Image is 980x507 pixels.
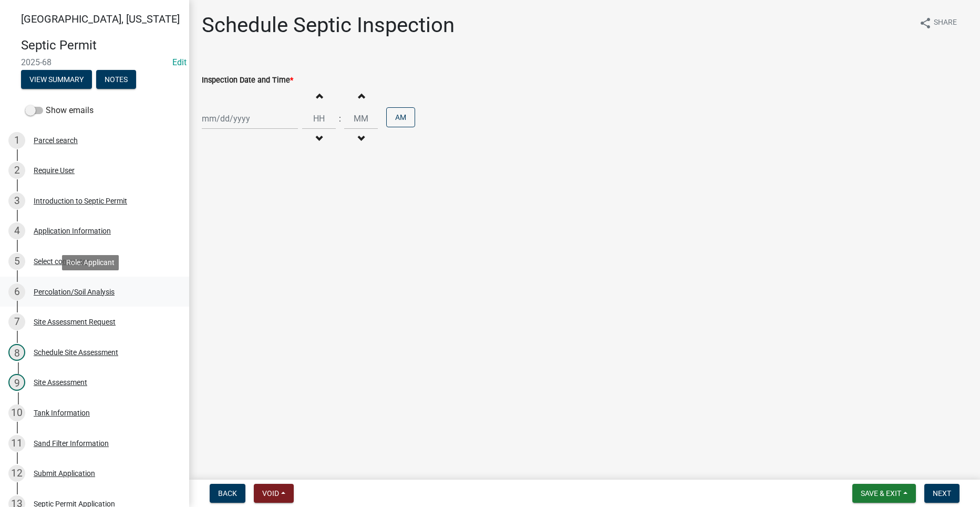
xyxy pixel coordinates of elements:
wm-modal-confirm: Edit Application Number [172,57,187,67]
div: 11 [8,435,25,452]
div: Select contractor [34,258,89,265]
label: Show emails [25,104,94,117]
span: Share [934,17,957,29]
a: Edit [172,57,187,67]
div: Tank Information [34,409,90,417]
div: 7 [8,313,25,330]
div: Role: Applicant [62,255,119,270]
div: 9 [8,374,25,391]
button: AM [386,107,415,127]
div: 6 [8,283,25,300]
input: Minutes [344,108,378,129]
div: Submit Application [34,470,95,477]
span: Back [218,489,237,498]
span: 2025-68 [21,57,168,67]
button: Save & Exit [852,484,916,503]
div: Introduction to Septic Permit [34,197,127,205]
wm-modal-confirm: Summary [21,76,92,84]
div: 5 [8,253,25,270]
wm-modal-confirm: Notes [96,76,136,84]
div: Application Information [34,227,111,235]
span: Void [262,489,279,498]
div: Percolation/Soil Analysis [34,288,115,296]
div: 3 [8,192,25,209]
div: Site Assessment Request [34,318,116,326]
span: Save & Exit [861,489,901,498]
div: 12 [8,465,25,482]
div: Sand Filter Information [34,440,109,447]
input: Hours [302,108,336,129]
span: Next [933,489,951,498]
button: shareShare [911,13,965,33]
div: 8 [8,344,25,361]
i: share [919,17,932,29]
span: [GEOGRAPHIC_DATA], [US_STATE] [21,13,180,25]
button: Void [254,484,294,503]
label: Inspection Date and Time [202,77,293,84]
button: Notes [96,70,136,89]
div: 10 [8,404,25,421]
button: Next [924,484,960,503]
div: Parcel search [34,137,78,144]
div: 1 [8,132,25,149]
div: Require User [34,167,75,174]
button: Back [210,484,245,503]
div: Schedule Site Assessment [34,349,118,356]
h1: Schedule Septic Inspection [202,13,455,38]
input: mm/dd/yyyy [202,108,298,129]
button: View Summary [21,70,92,89]
div: Site Assessment [34,379,87,386]
div: 4 [8,222,25,239]
h4: Septic Permit [21,38,181,53]
div: : [336,113,344,125]
div: 2 [8,162,25,179]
